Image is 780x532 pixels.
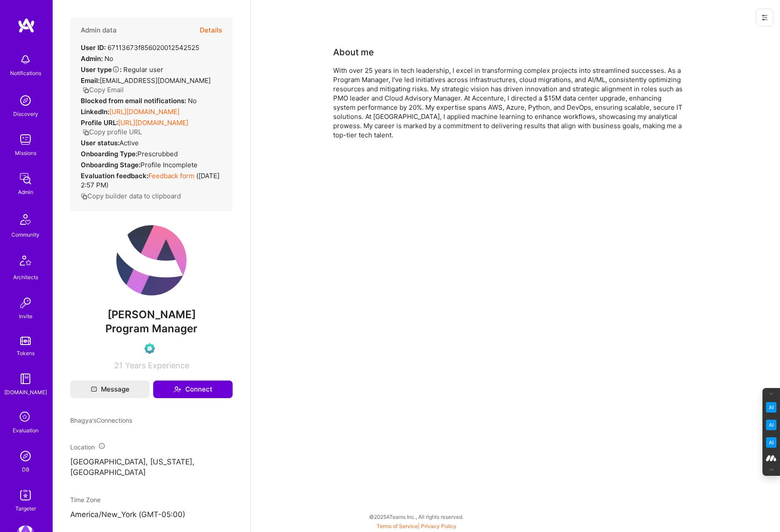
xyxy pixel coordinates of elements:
span: Active [119,139,139,147]
p: America/New_York (GMT-05:00 ) [70,510,233,520]
span: | [377,523,456,529]
i: icon Copy [83,87,89,93]
img: teamwork [17,131,34,148]
img: guide book [17,370,34,388]
div: DB [22,465,29,474]
div: ( [DATE] 2:57 PM ) [81,171,222,190]
strong: Onboarding Type: [81,150,137,158]
button: Copy builder data to clipboard [81,191,181,201]
img: User Avatar [116,225,187,295]
span: Program Manager [105,322,198,335]
div: Evaluation [13,426,39,435]
img: Invite [17,294,34,312]
div: Location [70,442,233,452]
strong: User status: [81,139,119,147]
div: No [81,54,113,63]
strong: User type : [81,65,122,74]
strong: Profile URL: [81,119,118,127]
img: discovery [17,92,34,109]
strong: Email: [81,76,100,85]
i: icon Copy [83,129,89,136]
div: Community [11,230,40,239]
a: [URL][DOMAIN_NAME] [118,119,188,127]
div: [DOMAIN_NAME] [4,388,47,397]
a: Terms of Service [377,523,418,529]
i: icon Mail [91,386,97,392]
strong: User ID: [81,43,106,52]
div: 67113673f856020012542525 [81,43,199,52]
i: Help [112,65,120,73]
span: Bhagya's Connections [70,416,132,425]
span: Time Zone [70,496,101,503]
button: Copy profile URL [83,127,142,137]
div: Architects [13,273,38,282]
span: prescrubbed [137,150,178,158]
img: Skill Targeter [17,486,34,504]
a: [URL][DOMAIN_NAME] [109,108,180,116]
button: Connect [153,381,233,398]
div: Missions [15,148,36,158]
i: icon Copy [81,193,87,200]
img: Architects [15,252,36,273]
img: Community [15,209,36,230]
img: tokens [20,337,31,345]
img: Key Point Extractor icon [766,402,776,413]
strong: Blocked from email notifications: [81,97,188,105]
strong: Admin: [81,54,103,63]
strong: LinkedIn: [81,108,109,116]
a: Feedback form [148,172,194,180]
span: Profile Incomplete [140,161,198,169]
span: 21 [114,361,122,370]
img: Evaluation Call Pending [144,343,155,354]
img: admin teamwork [17,170,34,187]
span: [EMAIL_ADDRESS][DOMAIN_NAME] [100,76,211,85]
div: Notifications [10,68,41,78]
div: Discovery [13,109,38,119]
button: Details [200,18,222,43]
div: Tokens [17,349,35,358]
strong: Onboarding Stage: [81,161,140,169]
img: Jargon Buster icon [766,437,776,448]
i: icon SelectionTeam [17,409,34,426]
img: bell [17,51,34,68]
div: Invite [19,312,32,321]
img: Email Tone Analyzer icon [766,420,776,430]
div: © 2025 ATeams Inc., All rights reserved. [53,506,780,528]
div: No [81,96,197,105]
img: Admin Search [17,447,34,465]
div: Admin [18,187,33,197]
button: Copy Email [83,85,124,94]
div: Regular user [81,65,163,74]
h4: Admin data [81,26,117,34]
strong: Evaluation feedback: [81,172,148,180]
div: About me [333,46,374,59]
span: Years Experience [125,361,189,370]
p: [GEOGRAPHIC_DATA], [US_STATE], [GEOGRAPHIC_DATA] [70,457,233,478]
div: Targeter [15,504,36,513]
img: logo [18,18,35,33]
a: Privacy Policy [421,523,456,529]
div: With over 25 years in tech leadership, I excel in transforming complex projects into streamlined ... [333,66,684,140]
span: [PERSON_NAME] [70,308,233,321]
button: Message [70,381,150,398]
i: icon Connect [173,385,181,393]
